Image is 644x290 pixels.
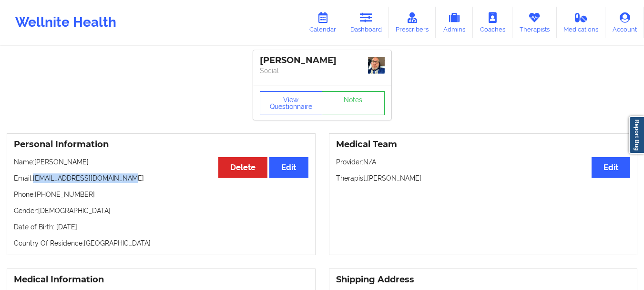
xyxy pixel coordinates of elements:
h3: Medical Team [336,139,631,150]
p: Social [260,66,385,75]
button: Edit [592,157,630,178]
a: Admins [436,7,473,38]
img: e147b5eb-20d1-434e-8ed0-2f7af4bd4f7d_cf33979b-46ce-486b-9693-b1029acc5764IMG_0823.jpeg [368,57,385,74]
a: Calendar [302,7,343,38]
button: View Questionnaire [260,91,323,115]
button: Edit [269,157,308,178]
h3: Medical Information [14,274,308,285]
a: Notes [322,91,385,115]
p: Provider: N/A [336,157,631,167]
a: Account [605,7,644,38]
a: Report Bug [629,116,644,154]
p: Name: [PERSON_NAME] [14,157,308,167]
button: Delete [218,157,267,178]
a: Dashboard [343,7,389,38]
a: Prescribers [389,7,436,38]
a: Coaches [473,7,512,38]
a: Medications [557,7,606,38]
a: Therapists [512,7,557,38]
p: Therapist: [PERSON_NAME] [336,173,631,183]
h3: Personal Information [14,139,308,150]
p: Gender: [DEMOGRAPHIC_DATA] [14,206,308,215]
p: Phone: [PHONE_NUMBER] [14,190,308,199]
div: [PERSON_NAME] [260,55,385,66]
p: Country Of Residence: [GEOGRAPHIC_DATA] [14,238,308,248]
p: Date of Birth: [DATE] [14,222,308,232]
p: Email: [EMAIL_ADDRESS][DOMAIN_NAME] [14,173,308,183]
h3: Shipping Address [336,274,631,285]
